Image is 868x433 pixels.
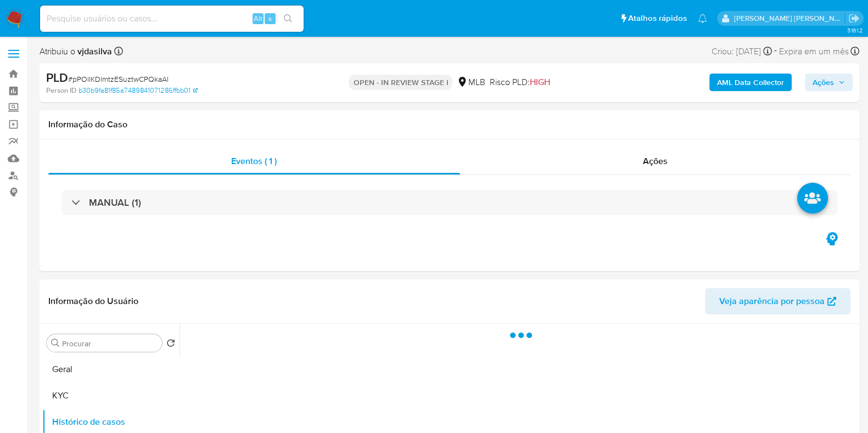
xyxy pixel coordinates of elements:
[779,46,849,58] span: Expira em um mês
[643,155,668,167] span: Ações
[62,339,158,348] input: Procurar
[734,13,845,24] p: viviane.jdasilva@mercadopago.com.br
[48,119,850,130] h1: Informação do Caso
[42,383,180,409] button: KYC
[268,13,272,24] span: s
[48,296,138,307] h1: Informação do Usuário
[774,44,777,59] span: -
[705,288,850,314] button: Veja aparência por pessoa
[277,11,299,26] button: search-icon
[42,356,180,383] button: Geral
[61,190,837,215] div: MANUAL (1)
[848,13,860,24] a: Sair
[40,46,112,58] span: Atribuiu o
[628,13,687,24] span: Atalhos rápidos
[51,339,60,347] button: Procurar
[166,339,175,351] button: Retornar ao pedido padrão
[712,44,772,59] div: Criou: [DATE]
[349,75,452,90] p: OPEN - IN REVIEW STAGE I
[719,288,825,314] span: Veja aparência por pessoa
[254,13,262,24] span: Alt
[457,76,485,88] div: MLB
[813,74,834,91] span: Ações
[489,76,550,88] span: Risco PLD:
[40,12,304,26] input: Pesquise usuários ou casos...
[805,74,853,91] button: Ações
[529,76,550,88] span: HIGH
[79,86,198,95] a: b30b9fa81f85a7489841071286ffbb01
[89,196,141,209] h3: MANUAL (1)
[709,74,792,91] button: AML Data Collector
[46,86,76,95] b: Person ID
[68,74,169,85] span: # pPOllKDlmtzESuztwCPQkaAl
[75,45,112,58] b: vjdasilva
[231,155,277,167] span: Eventos ( 1 )
[46,69,68,86] b: PLD
[717,74,784,91] b: AML Data Collector
[698,14,707,23] a: Notificações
